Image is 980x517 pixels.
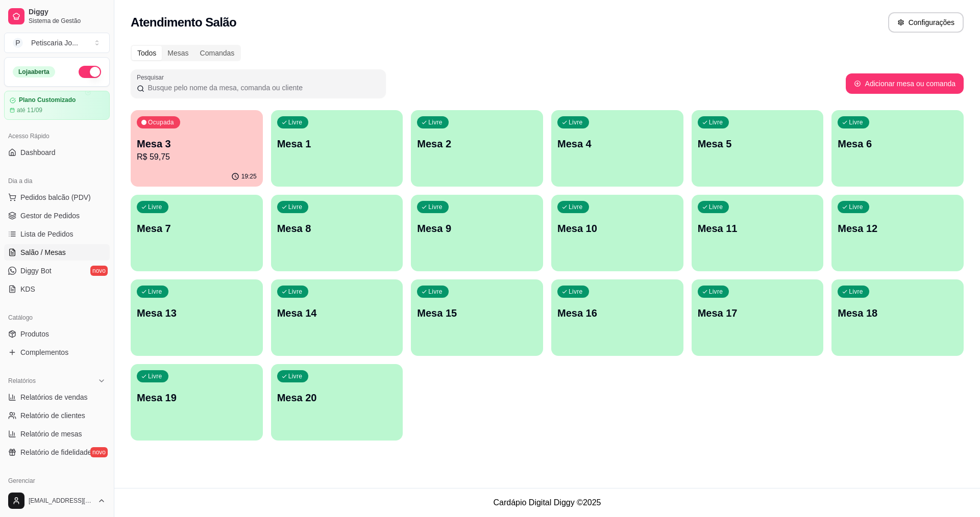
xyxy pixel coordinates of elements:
span: Complementos [20,347,68,357]
p: Livre [288,203,303,211]
p: Mesa 3 [137,137,257,151]
p: Mesa 18 [838,306,958,320]
button: LivreMesa 18 [831,279,964,356]
button: LivreMesa 7 [131,195,263,271]
p: Mesa 15 [417,306,537,320]
a: Produtos [4,326,110,342]
button: LivreMesa 2 [411,110,543,187]
a: Salão / Mesas [4,244,110,261]
a: Relatório de clientes [4,407,110,424]
footer: Cardápio Digital Diggy © 2025 [114,488,980,517]
button: LivreMesa 19 [131,364,263,441]
span: Relatório de fidelidade [20,447,91,457]
button: Adicionar mesa ou comanda [846,73,964,94]
p: Mesa 4 [557,137,677,151]
a: Diggy Botnovo [4,263,110,279]
p: Mesa 8 [277,221,397,236]
p: Livre [849,118,863,126]
div: Mesas [162,46,194,60]
div: Acesso Rápido [4,128,110,144]
button: LivreMesa 8 [271,195,403,271]
p: Livre [709,118,723,126]
article: Plano Customizado [19,96,76,104]
p: Livre [288,372,303,380]
p: Livre [569,203,583,211]
p: Livre [288,288,303,296]
p: Mesa 9 [417,221,537,236]
button: LivreMesa 16 [551,279,683,356]
button: LivreMesa 12 [831,195,964,271]
button: LivreMesa 9 [411,195,543,271]
button: OcupadaMesa 3R$ 59,7519:25 [131,110,263,187]
span: Relatório de mesas [20,429,82,439]
button: LivreMesa 13 [131,279,263,356]
span: Diggy Bot [20,266,52,276]
div: Gerenciar [4,473,110,489]
div: Petiscaria Jo ... [31,38,78,48]
p: Mesa 6 [838,137,958,151]
p: Mesa 7 [137,221,257,236]
button: Alterar Status [79,66,101,78]
span: KDS [20,284,35,294]
button: LivreMesa 5 [692,110,824,187]
p: Ocupada [148,118,174,126]
p: Mesa 11 [698,221,818,236]
p: Livre [569,288,583,296]
p: 19:25 [241,172,257,180]
a: Relatórios de vendas [4,389,110,405]
label: Pesquisar [137,73,167,82]
button: LivreMesa 6 [831,110,964,187]
p: Livre [148,203,162,211]
button: [EMAIL_ADDRESS][DOMAIN_NAME] [4,488,110,513]
a: Plano Customizadoaté 11/09 [4,91,110,120]
p: Livre [569,118,583,126]
div: Loja aberta [13,66,55,77]
p: Livre [148,372,162,380]
p: Mesa 10 [557,221,677,236]
button: LivreMesa 11 [692,195,824,271]
p: Mesa 2 [417,137,537,151]
span: Pedidos balcão (PDV) [20,192,91,202]
span: Lista de Pedidos [20,229,73,239]
a: Complementos [4,344,110,360]
div: Comandas [194,46,240,60]
div: Dia a dia [4,173,110,189]
span: Relatórios de vendas [20,392,88,402]
a: Relatório de mesas [4,426,110,442]
p: R$ 59,75 [137,151,257,163]
p: Mesa 5 [698,137,818,151]
button: LivreMesa 15 [411,279,543,356]
span: P [13,38,23,48]
p: Livre [428,203,443,211]
span: Diggy [29,8,106,17]
a: KDS [4,281,110,297]
input: Pesquisar [144,83,380,93]
p: Mesa 14 [277,306,397,320]
div: Catálogo [4,309,110,326]
button: LivreMesa 4 [551,110,683,187]
p: Livre [428,118,443,126]
button: LivreMesa 1 [271,110,403,187]
p: Livre [849,203,863,211]
article: até 11/09 [17,106,42,114]
a: DiggySistema de Gestão [4,4,110,29]
p: Livre [709,203,723,211]
p: Mesa 19 [137,391,257,405]
span: Sistema de Gestão [29,17,106,25]
p: Mesa 16 [557,306,677,320]
span: Dashboard [20,147,56,158]
button: LivreMesa 14 [271,279,403,356]
h2: Atendimento Salão [131,14,236,31]
span: Relatório de clientes [20,410,85,421]
button: LivreMesa 17 [692,279,824,356]
button: Configurações [888,12,964,33]
span: Salão / Mesas [20,247,66,257]
a: Lista de Pedidos [4,226,110,242]
p: Mesa 12 [838,221,958,236]
p: Livre [288,118,303,126]
p: Livre [849,288,863,296]
button: LivreMesa 20 [271,364,403,441]
p: Mesa 20 [277,391,397,405]
p: Mesa 1 [277,137,397,151]
a: Gestor de Pedidos [4,208,110,224]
